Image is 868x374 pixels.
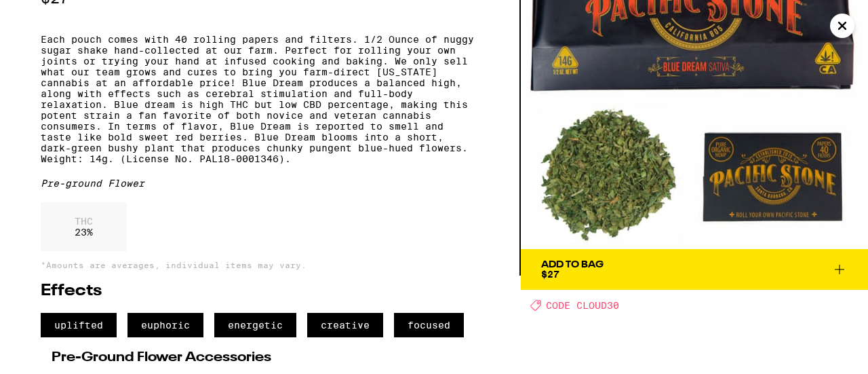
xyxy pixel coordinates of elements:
[75,216,93,227] p: THC
[41,283,479,299] h2: Effects
[521,249,868,290] button: Add To Bag$27
[41,313,117,337] span: uplifted
[541,260,604,269] div: Add To Bag
[546,300,619,311] span: CODE CLOUD30
[127,313,203,337] span: euphoric
[830,14,854,38] button: Close
[214,313,296,337] span: energetic
[41,34,479,164] p: Each pouch comes with 40 rolling papers and filters. 1/2 Ounce of nuggy sugar shake hand-collecte...
[394,313,464,337] span: focused
[541,269,559,280] span: $27
[41,261,479,269] p: *Amounts are averages, individual items may vary.
[41,202,127,251] div: 23 %
[52,351,468,364] h2: Pre-Ground Flower Accessories
[41,178,479,189] div: Pre-ground Flower
[8,10,98,20] span: Hi. Need any help?
[307,313,383,337] span: creative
